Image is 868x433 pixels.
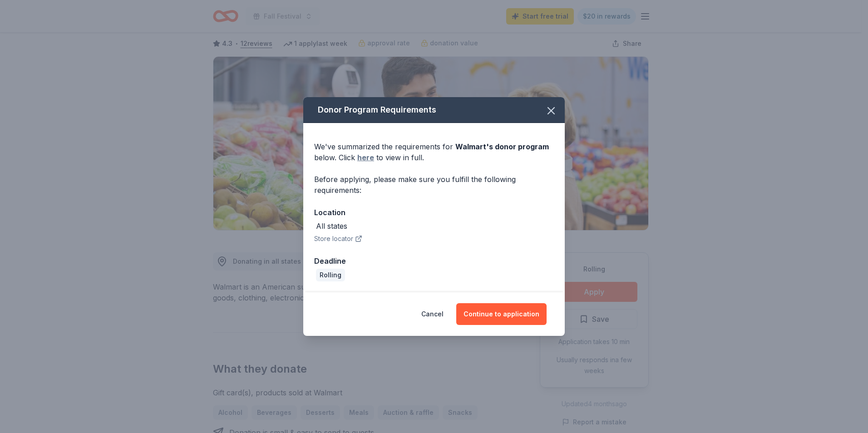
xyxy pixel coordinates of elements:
div: Donor Program Requirements [303,97,565,123]
span: Walmart 's donor program [455,142,549,151]
button: Continue to application [456,303,547,325]
div: Rolling [316,269,345,281]
button: Store locator [314,233,362,244]
a: here [357,152,374,163]
div: Before applying, please make sure you fulfill the following requirements: [314,174,554,196]
div: All states [316,221,347,231]
div: Location [314,207,554,218]
div: Deadline [314,255,554,267]
div: We've summarized the requirements for below. Click to view in full. [314,141,554,163]
button: Cancel [421,303,444,325]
